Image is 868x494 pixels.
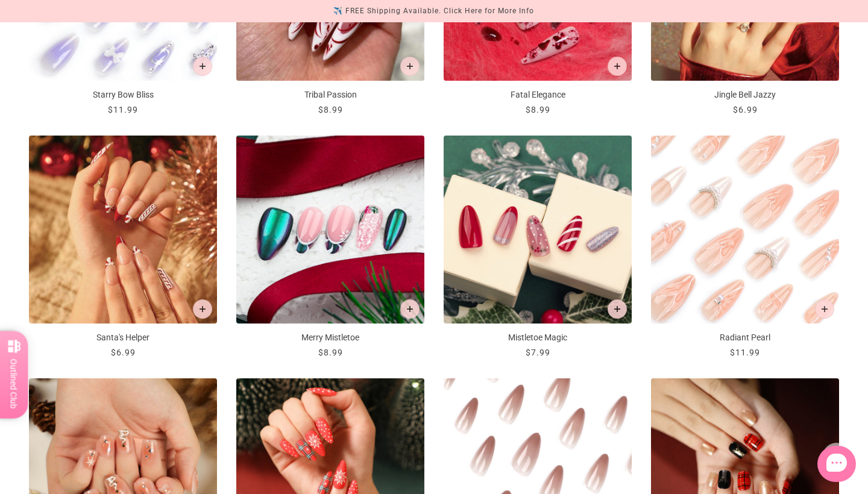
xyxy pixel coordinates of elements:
p: Fatal Elegance [444,89,632,101]
div: ✈️ FREE Shipping Available. Click Here for More Info [333,5,534,17]
button: Add to cart [815,299,834,319]
button: Add to cart [193,57,212,76]
span: $8.99 [318,105,343,114]
img: merry-mistletoe-press-on-manicure-2_700x.jpg [236,136,424,324]
span: $6.99 [733,105,758,114]
span: $7.99 [526,348,550,357]
span: $8.99 [526,105,550,114]
button: Add to cart [608,57,627,76]
span: $11.99 [108,105,138,114]
a: Mistletoe Magic [444,136,632,359]
p: Mistletoe Magic [444,331,632,344]
p: Radiant Pearl [651,331,839,344]
a: Merry Mistletoe [236,136,424,359]
button: Add to cart [608,299,627,319]
p: Starry Bow Bliss [29,89,217,101]
p: Tribal Passion [236,89,424,101]
button: Add to cart [193,299,212,319]
a: Radiant Pearl [651,136,839,359]
span: $8.99 [318,348,343,357]
span: $11.99 [730,348,760,357]
p: Jingle Bell Jazzy [651,89,839,101]
button: Add to cart [400,57,420,76]
button: Add to cart [400,299,420,319]
p: Merry Mistletoe [236,331,424,344]
span: $6.99 [111,348,136,357]
a: Santa's Helper [29,136,217,359]
p: Santa's Helper [29,331,217,344]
